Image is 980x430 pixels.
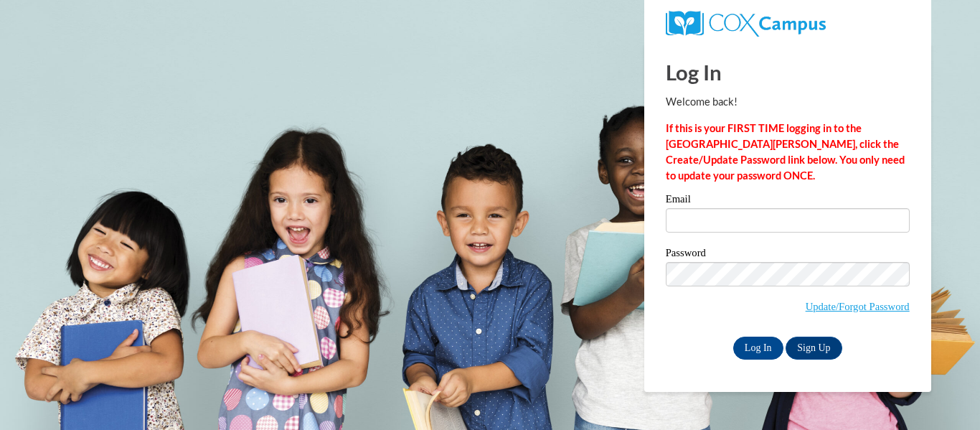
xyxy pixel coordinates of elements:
[666,122,905,182] strong: If this is your FIRST TIME logging in to the [GEOGRAPHIC_DATA][PERSON_NAME], click the Create/Upd...
[666,57,910,87] h1: Log In
[666,11,826,37] img: COX Campus
[733,337,783,360] input: Log In
[666,248,910,262] label: Password
[666,94,910,110] p: Welcome back!
[806,301,910,312] a: Update/Forgot Password
[666,17,826,29] a: COX Campus
[666,194,910,208] label: Email
[786,337,842,360] a: Sign Up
